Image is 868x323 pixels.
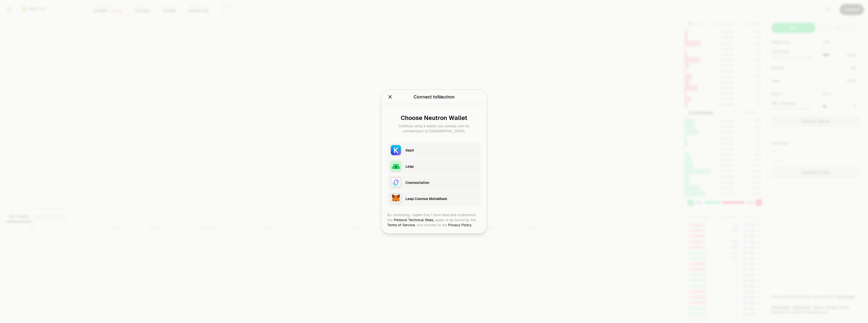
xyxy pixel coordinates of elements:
a: Privacy Policy. [448,222,472,227]
div: Leap Cosmos MetaMask [405,196,478,201]
div: Choose Neutron Wallet [391,114,477,121]
button: KeplrKeplr [387,142,481,158]
button: Close [387,93,393,100]
img: Cosmostation [390,177,401,188]
div: Cosmostation [405,180,478,185]
div: By continuing, I agree that I have read and understood the agree to be bound by the and consent t... [387,212,481,227]
button: LeapLeap [387,159,481,174]
button: Leap Cosmos MetaMaskLeap Cosmos MetaMask [387,191,481,206]
img: Leap [390,161,401,172]
div: Keplr [405,147,478,153]
img: Keplr [390,144,401,156]
div: Continue using a wallet you already own by connecting it to [GEOGRAPHIC_DATA]. [391,123,477,133]
a: Protocol Technical Risks, [394,217,434,222]
img: Leap Cosmos MetaMask [390,193,401,204]
div: Connect to Neutron [414,93,455,100]
button: CosmostationCosmostation [387,175,481,190]
a: Terms of Service, [387,222,416,227]
div: Leap [405,164,478,169]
